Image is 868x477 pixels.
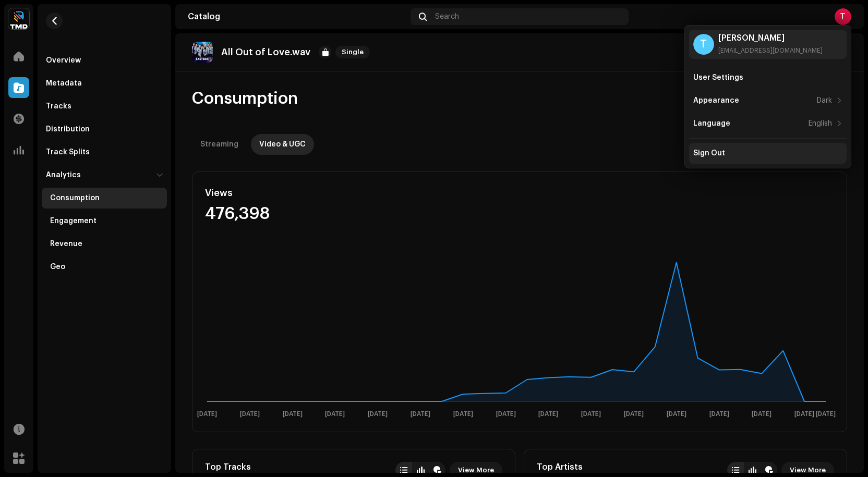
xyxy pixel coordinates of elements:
div: Top Artists [537,462,608,472]
re-m-nav-item: Metadata [42,73,167,94]
div: Geo [50,263,65,271]
div: Sign Out [693,149,725,157]
div: Top Tracks [205,462,276,472]
div: Dark [817,96,832,105]
re-m-nav-item: User Settings [689,67,847,88]
div: Track Splits [46,148,90,156]
div: 476,398 [205,205,398,222]
text: [DATE] [816,411,836,418]
text: [DATE] [411,411,430,418]
re-m-nav-dropdown: Analytics [42,165,167,277]
img: 9206a3b8-5f72-4570-aaa2-e1f49a9ebc0d [192,42,213,63]
text: [DATE] [197,411,217,418]
div: Views [205,185,398,201]
img: 622bc8f8-b98b-49b5-8c6c-3a84fb01c0a0 [8,8,29,29]
text: [DATE] [496,411,516,418]
re-m-nav-item: Distribution [42,119,167,140]
div: User Settings [693,74,743,82]
text: [DATE] [368,411,388,418]
text: [DATE] [581,411,601,418]
div: English [809,119,832,128]
text: [DATE] [325,411,345,418]
div: Metadata [46,79,82,88]
div: [PERSON_NAME] [718,34,823,42]
div: Analytics [46,171,81,179]
div: [EMAIL_ADDRESS][DOMAIN_NAME] [718,46,823,55]
span: Search [435,13,459,21]
div: Overview [46,56,81,65]
re-m-nav-item: Language [689,113,847,134]
span: Single [335,46,370,58]
div: Appearance [693,96,739,105]
text: [DATE] [538,411,558,418]
re-m-nav-item: Revenue [42,234,167,254]
re-m-nav-item: Overview [42,50,167,71]
re-m-nav-item: Tracks [42,96,167,117]
div: Engagement [50,217,97,225]
div: Tracks [46,102,71,111]
p: All Out of Love.wav [221,47,310,58]
div: Revenue [50,240,82,248]
div: Language [693,119,730,128]
re-m-nav-item: Sign Out [689,143,847,164]
text: [DATE] [453,411,473,418]
div: Catalog [188,13,406,21]
div: T [835,8,851,25]
text: [DATE] [624,411,644,418]
re-m-nav-item: Consumption [42,188,167,209]
div: Distribution [46,125,90,133]
text: [DATE] [794,411,814,418]
text: [DATE] [709,411,729,418]
div: Video & UGC [259,134,306,155]
span: Consumption [192,88,298,109]
text: [DATE] [283,411,303,418]
re-m-nav-item: Track Splits [42,142,167,163]
text: [DATE] [667,411,686,418]
div: Streaming [200,134,238,155]
text: [DATE] [240,411,260,418]
re-m-nav-item: Geo [42,256,167,277]
re-m-nav-item: Appearance [689,90,847,111]
div: T [693,34,714,55]
text: [DATE] [752,411,771,418]
re-m-nav-item: Engagement [42,211,167,231]
div: Consumption [50,194,100,202]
